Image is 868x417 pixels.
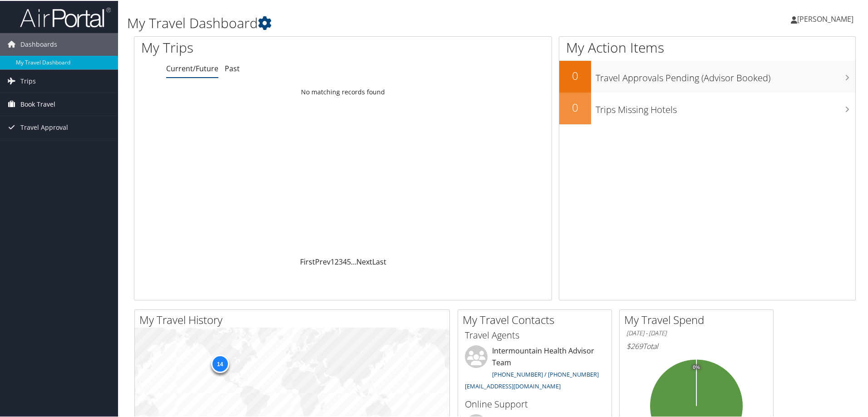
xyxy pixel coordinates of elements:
span: … [351,256,356,266]
span: $269 [626,340,643,350]
h2: My Travel History [139,311,449,327]
h2: My Travel Contacts [463,311,612,327]
td: No matching records found [134,83,552,99]
a: 1 [330,256,335,266]
a: Prev [315,256,330,266]
a: 0Trips Missing Hotels [559,92,855,123]
h3: Online Support [465,397,605,410]
h6: [DATE] - [DATE] [626,328,766,337]
span: Travel Approval [20,115,68,138]
h2: 0 [559,99,591,114]
h3: Travel Approvals Pending (Advisor Booked) [596,66,855,83]
img: airportal-logo.png [20,6,111,27]
a: Past [225,63,240,73]
a: 4 [343,256,347,266]
h3: Travel Agents [465,328,605,341]
div: 14 [211,354,229,372]
span: Book Travel [20,92,55,115]
h1: My Trips [141,37,371,56]
a: 2 [335,256,339,266]
a: [PERSON_NAME] [791,5,863,32]
a: 5 [347,256,351,266]
tspan: 0% [693,364,700,369]
a: Current/Future [166,63,218,73]
h6: Total [626,340,766,350]
a: Next [356,256,372,266]
a: [EMAIL_ADDRESS][DOMAIN_NAME] [465,381,561,389]
li: Intermountain Health Advisor Team [460,344,609,393]
a: [PHONE_NUMBER] / [PHONE_NUMBER] [492,369,599,378]
h2: My Travel Spend [624,311,773,327]
h1: My Travel Dashboard [127,13,617,32]
a: Last [372,256,386,266]
a: 0Travel Approvals Pending (Advisor Booked) [559,60,855,92]
h1: My Action Items [559,37,855,56]
span: [PERSON_NAME] [797,13,853,23]
span: Dashboards [20,32,57,55]
span: Trips [20,69,36,92]
h2: 0 [559,67,591,83]
a: 3 [339,256,343,266]
a: First [300,256,315,266]
h3: Trips Missing Hotels [596,98,855,115]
